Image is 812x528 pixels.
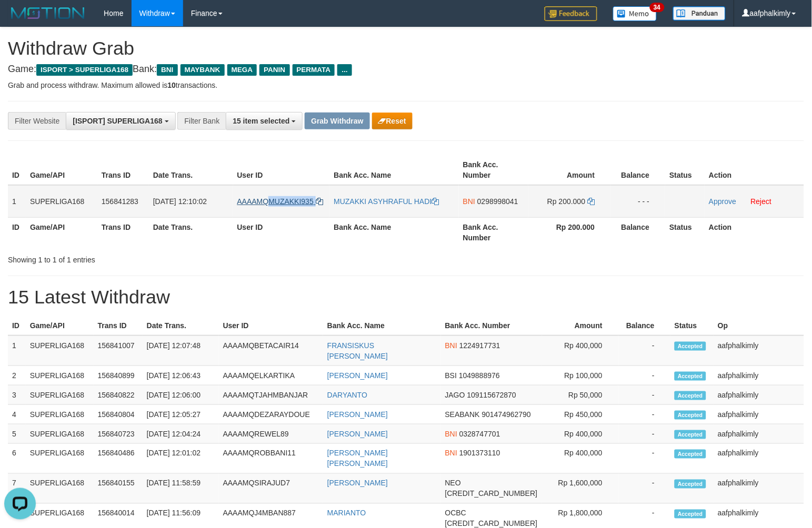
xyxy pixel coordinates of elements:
span: Copy 901474962790 to clipboard [482,410,531,419]
td: 1 [8,336,26,366]
td: - [618,474,670,504]
a: [PERSON_NAME] [327,410,388,419]
td: [DATE] 11:58:59 [143,474,219,504]
th: Date Trans. [143,316,219,336]
td: - [618,444,670,474]
th: Bank Acc. Number [459,155,528,185]
td: - [618,366,670,385]
th: Date Trans. [149,217,233,247]
a: Approve [709,197,736,206]
td: AAAAMQTJAHMBANJAR [219,385,323,405]
th: Status [665,155,705,185]
th: Bank Acc. Name [329,217,458,247]
td: aafphalkimly [714,366,804,385]
a: [PERSON_NAME] [327,479,388,488]
span: BNI [463,197,475,206]
span: 34 [650,3,664,12]
td: SUPERLIGA168 [26,185,97,218]
a: Reject [751,197,772,206]
img: MOTION_logo.png [8,5,88,21]
span: Accepted [675,411,706,420]
td: AAAAMQSIRAJUD7 [219,474,323,504]
th: Rp 200.000 [528,217,611,247]
td: SUPERLIGA168 [26,444,94,474]
p: Grab and process withdraw. Maximum allowed is transactions. [8,80,804,90]
button: Reset [372,113,413,129]
td: SUPERLIGA168 [26,385,94,405]
span: BSI [445,371,457,380]
td: SUPERLIGA168 [26,366,94,385]
th: Amount [542,316,618,336]
span: Accepted [675,480,706,489]
td: SUPERLIGA168 [26,474,94,504]
td: aafphalkimly [714,385,804,405]
span: ... [337,64,352,76]
span: AAAAMQMUZAKKI935 [237,197,314,206]
span: SEABANK [445,410,480,419]
span: BNI [445,430,457,438]
td: Rp 450,000 [542,405,618,424]
td: SUPERLIGA168 [26,405,94,424]
span: Copy 0298998041 to clipboard [477,197,518,206]
th: Trans ID [97,217,149,247]
td: [DATE] 12:01:02 [143,444,219,474]
span: 15 item selected [233,117,289,125]
a: DARYANTO [327,391,367,399]
button: Open LiveChat chat widget [4,4,36,36]
span: Accepted [675,430,706,439]
span: MEGA [227,64,257,76]
td: AAAAMQELKARTIKA [219,366,323,385]
h1: Withdraw Grab [8,38,804,59]
td: - [618,336,670,366]
td: - [618,385,670,405]
td: Rp 100,000 [542,366,618,385]
td: 7 [8,474,26,504]
span: Rp 200.000 [547,197,585,206]
th: Bank Acc. Name [323,316,441,336]
td: [DATE] 12:06:00 [143,385,219,405]
th: Amount [528,155,611,185]
th: Balance [611,217,666,247]
td: [DATE] 12:05:27 [143,405,219,424]
h4: Game: Bank: [8,64,804,75]
span: Copy 693816522488 to clipboard [445,520,538,528]
a: MARIANTO [327,509,366,517]
th: Trans ID [94,316,143,336]
th: Trans ID [97,155,149,185]
a: [PERSON_NAME] [PERSON_NAME] [327,449,388,468]
span: Accepted [675,510,706,519]
td: 156840486 [94,444,143,474]
td: Rp 400,000 [542,444,618,474]
span: Copy 1224917731 to clipboard [459,341,500,350]
td: aafphalkimly [714,405,804,424]
button: 15 item selected [226,112,303,130]
td: aafphalkimly [714,444,804,474]
a: AAAAMQMUZAKKI935 [237,197,323,206]
th: ID [8,217,26,247]
th: Action [705,217,804,247]
td: AAAAMQBETACAIR14 [219,336,323,366]
td: 3 [8,385,26,405]
a: Copy 200000 to clipboard [588,197,595,206]
button: [ISPORT] SUPERLIGA168 [66,112,175,130]
td: 156840822 [94,385,143,405]
td: - [618,405,670,424]
th: Op [714,316,804,336]
th: Status [665,217,705,247]
td: 1 [8,185,26,218]
td: 156840899 [94,366,143,385]
span: BNI [157,64,177,76]
span: ISPORT > SUPERLIGA168 [36,64,133,76]
a: FRANSISKUS [PERSON_NAME] [327,341,388,360]
th: Balance [618,316,670,336]
td: - - - [611,185,666,218]
th: ID [8,155,26,185]
td: aafphalkimly [714,424,804,444]
h1: 15 Latest Withdraw [8,287,804,308]
span: Accepted [675,372,706,381]
th: Bank Acc. Number [459,217,528,247]
th: Game/API [26,217,97,247]
td: - [618,424,670,444]
span: [ISPORT] SUPERLIGA168 [73,117,162,125]
td: SUPERLIGA168 [26,424,94,444]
